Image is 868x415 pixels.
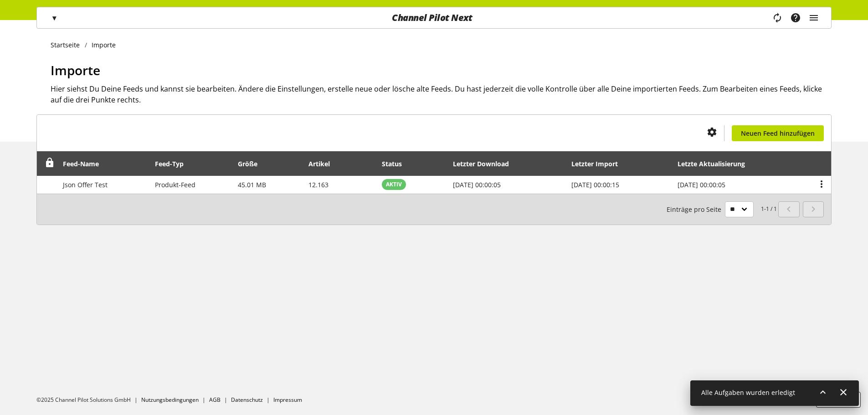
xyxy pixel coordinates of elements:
div: Feed-Name [63,159,108,169]
span: Json Offer Test [63,180,108,189]
span: Alle Aufgaben wurden erledigt [701,388,795,397]
span: 45.01 MB [238,180,266,189]
a: Impressum [273,396,302,404]
span: ▾ [52,13,56,23]
nav: main navigation [36,7,832,29]
small: 1-1 / 1 [667,201,777,217]
div: Letzter Import [571,159,627,169]
div: Entsperren, um Zeilen neu anzuordnen [42,158,55,169]
span: Entsperren, um Zeilen neu anzuordnen [45,158,55,168]
div: Letzte Aktualisierung [678,159,754,169]
span: AKTIV [386,180,402,189]
a: AGB [209,396,221,404]
h2: Hier siehst Du Deine Feeds und kannst sie bearbeiten. Ändere die Einstellungen, erstelle neue ode... [51,83,832,105]
span: 12.163 [308,180,329,189]
div: Letzter Download [453,159,518,169]
div: Feed-Typ [155,159,193,169]
a: Datenschutz [231,396,263,404]
div: Artikel [308,159,339,169]
span: [DATE] 00:00:15 [571,180,619,189]
a: Startseite [51,40,85,50]
span: Importe [51,61,100,79]
span: [DATE] 00:00:05 [453,180,501,189]
div: Größe [238,159,267,169]
span: [DATE] 00:00:05 [678,180,725,189]
div: Status [382,159,411,169]
a: Neuen Feed hinzufügen [732,125,824,141]
span: Einträge pro Seite [667,205,725,214]
li: ©2025 Channel Pilot Solutions GmbH [36,396,141,404]
a: Nutzungsbedingungen [141,396,199,404]
span: Neuen Feed hinzufügen [741,128,815,138]
span: Produkt-Feed [155,180,195,189]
